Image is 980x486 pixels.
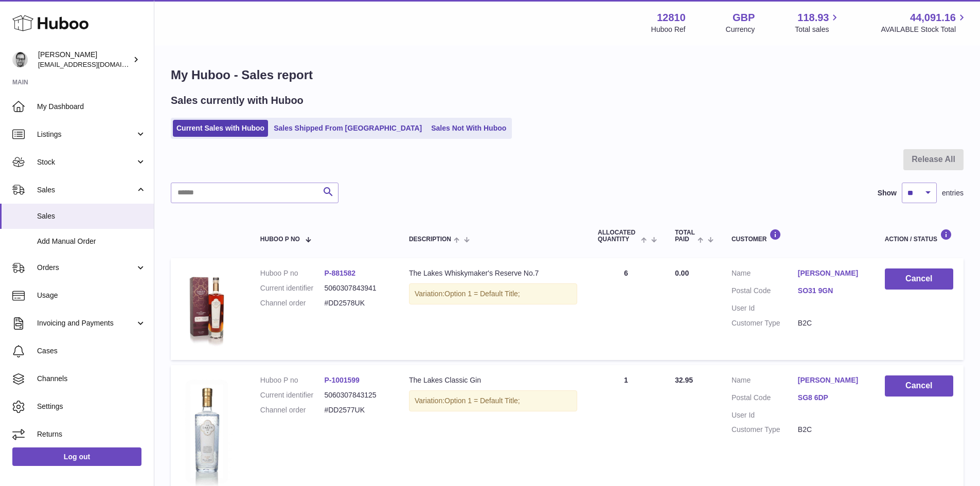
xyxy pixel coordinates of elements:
[795,25,841,34] span: Total sales
[733,11,755,25] strong: GBP
[409,390,577,411] div: Variation:
[409,236,451,243] span: Description
[260,298,325,308] dt: Channel order
[942,188,964,198] span: entries
[885,229,953,243] div: Action / Status
[675,229,695,243] span: Total paid
[726,25,755,34] div: Currency
[409,268,577,278] div: The Lakes Whiskymaker's Reserve No.7
[37,291,146,300] span: Usage
[409,283,577,304] div: Variation:
[732,410,798,420] dt: User Id
[270,120,425,137] a: Sales Shipped From [GEOGRAPHIC_DATA]
[798,375,864,385] a: [PERSON_NAME]
[260,405,325,415] dt: Channel order
[37,402,146,411] span: Settings
[881,25,968,34] span: AVAILABLE Stock Total
[910,11,956,25] span: 44,091.16
[37,263,135,273] span: Orders
[37,185,135,195] span: Sales
[651,25,686,34] div: Huboo Ref
[260,390,325,400] dt: Current identifier
[37,157,135,167] span: Stock
[797,11,829,25] span: 118.93
[38,60,151,68] span: [EMAIL_ADDRESS][DOMAIN_NAME]
[37,237,146,246] span: Add Manual Order
[885,375,953,397] button: Cancel
[795,11,841,34] a: 118.93 Total sales
[881,11,968,34] a: 44,091.16 AVAILABLE Stock Total
[37,318,135,328] span: Invoicing and Payments
[732,229,864,243] div: Customer
[324,298,388,308] dd: #DD2578UK
[181,268,233,347] img: 128101699441543.jpg
[444,397,520,405] span: Option 1 = Default Title;
[37,211,146,221] span: Sales
[37,374,146,384] span: Channels
[732,268,798,281] dt: Name
[675,376,693,384] span: 32.95
[798,318,864,328] dd: B2C
[732,375,798,388] dt: Name
[260,375,325,385] dt: Huboo P no
[171,94,304,107] h2: Sales currently with Huboo
[260,268,325,278] dt: Huboo P no
[798,286,864,296] a: SO31 9GN
[732,425,798,435] dt: Customer Type
[732,303,798,313] dt: User Id
[409,375,577,385] div: The Lakes Classic Gin
[427,120,510,137] a: Sales Not With Huboo
[657,11,686,25] strong: 12810
[587,258,665,359] td: 6
[37,102,146,112] span: My Dashboard
[37,429,146,439] span: Returns
[171,67,964,83] h1: My Huboo - Sales report
[260,236,300,243] span: Huboo P no
[732,286,798,298] dt: Postal Code
[798,393,864,403] a: SG8 6DP
[444,290,520,298] span: Option 1 = Default Title;
[732,393,798,405] dt: Postal Code
[260,283,325,293] dt: Current identifier
[598,229,638,243] span: ALLOCATED Quantity
[324,405,388,415] dd: #DD2577UK
[732,318,798,328] dt: Customer Type
[675,269,689,277] span: 0.00
[324,390,388,400] dd: 5060307843125
[885,268,953,290] button: Cancel
[12,447,141,466] a: Log out
[798,425,864,435] dd: B2C
[37,346,146,356] span: Cases
[37,130,135,139] span: Listings
[12,52,28,67] img: internalAdmin-12810@internal.huboo.com
[324,376,360,384] a: P-1001599
[878,188,897,198] label: Show
[173,120,268,137] a: Current Sales with Huboo
[38,50,131,69] div: [PERSON_NAME]
[798,268,864,278] a: [PERSON_NAME]
[324,283,388,293] dd: 5060307843941
[324,269,355,277] a: P-881582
